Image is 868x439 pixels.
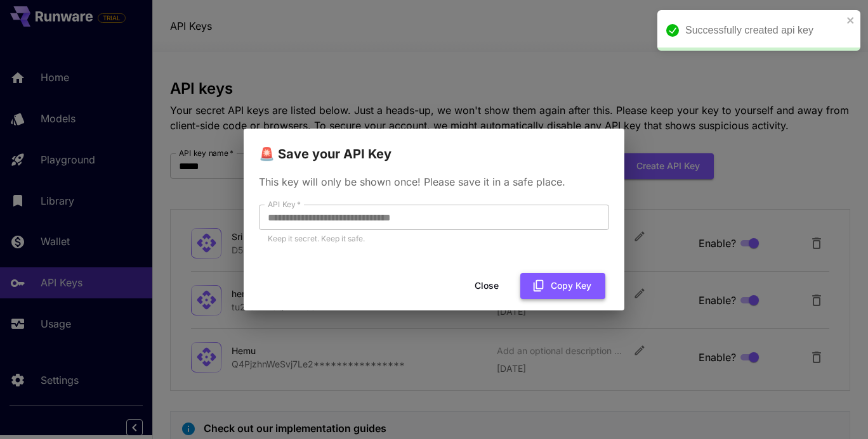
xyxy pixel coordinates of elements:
button: Close [458,273,515,299]
div: Successfully created api key [685,23,843,38]
p: Keep it secret. Keep it safe. [268,232,600,245]
button: Copy Key [520,273,605,299]
p: This key will only be shown once! Please save it in a safe place. [259,174,609,189]
label: API Key [268,199,301,210]
button: close [846,15,855,25]
h2: 🚨 Save your API Key [244,129,624,164]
